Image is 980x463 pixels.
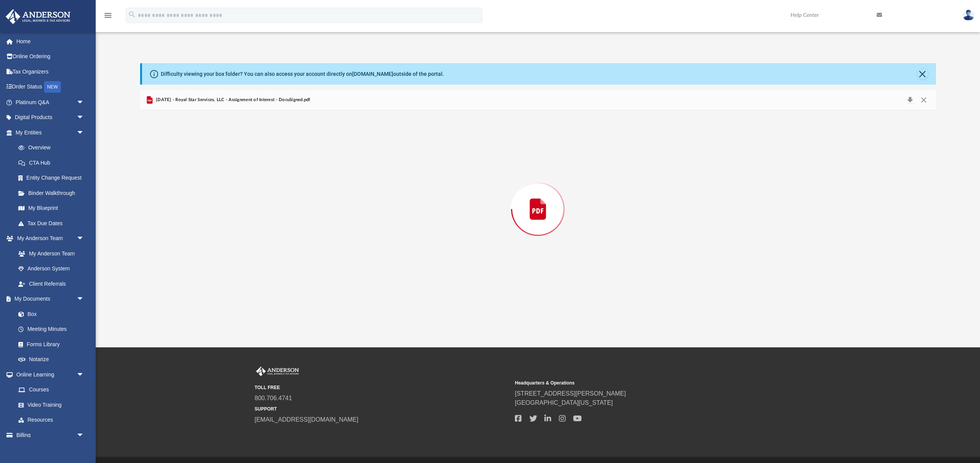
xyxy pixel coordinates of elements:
[11,170,96,186] a: Entity Change Request
[77,367,92,383] span: arrow_drop_down
[77,110,92,126] span: arrow_drop_down
[5,231,92,246] a: My Anderson Teamarrow_drop_down
[255,366,301,376] img: Anderson Advisors Platinum Portal
[5,110,96,125] a: Digital Productsarrow_drop_down
[128,10,136,19] i: search
[103,15,113,20] a: menu
[5,427,96,443] a: Billingarrow_drop_down
[352,71,393,77] a: [DOMAIN_NAME]
[255,416,358,423] a: [EMAIL_ADDRESS][DOMAIN_NAME]
[44,81,61,93] div: NEW
[255,406,510,412] small: SUPPORT
[11,246,88,261] a: My Anderson Team
[5,125,96,140] a: My Entitiesarrow_drop_down
[77,231,92,247] span: arrow_drop_down
[11,352,92,367] a: Notarize
[11,306,88,322] a: Box
[11,140,96,155] a: Overview
[11,155,96,170] a: CTA Hub
[11,201,92,216] a: My Blueprint
[103,11,113,20] i: menu
[5,367,92,382] a: Online Learningarrow_drop_down
[515,380,770,386] small: Headquarters & Operations
[515,390,626,397] a: [STREET_ADDRESS][PERSON_NAME]
[154,97,310,103] span: [DATE] - Royal Star Services, LLC - Assignment of Interest - DocuSigned.pdf
[5,34,96,49] a: Home
[5,64,96,79] a: Tax Organizers
[140,90,936,308] div: Preview
[5,79,96,95] a: Order StatusNEW
[3,9,73,24] img: Anderson Advisors Platinum Portal
[77,291,92,307] span: arrow_drop_down
[5,95,96,110] a: Platinum Q&Aarrow_drop_down
[903,95,917,105] button: Download
[11,216,96,231] a: Tax Due Dates
[11,412,92,428] a: Resources
[255,395,292,401] a: 800.706.4741
[11,397,88,412] a: Video Training
[11,261,92,276] a: Anderson System
[255,384,510,391] small: TOLL FREE
[11,382,92,398] a: Courses
[77,95,92,110] span: arrow_drop_down
[11,322,92,337] a: Meeting Minutes
[11,276,92,291] a: Client Referrals
[917,69,928,79] button: Close
[963,10,974,21] img: User Pic
[77,427,92,443] span: arrow_drop_down
[11,337,88,352] a: Forms Library
[5,49,96,64] a: Online Ordering
[77,125,92,141] span: arrow_drop_down
[917,95,931,105] button: Close
[11,185,96,201] a: Binder Walkthrough
[515,399,613,406] a: [GEOGRAPHIC_DATA][US_STATE]
[161,70,444,78] div: Difficulty viewing your box folder? You can also access your account directly on outside of the p...
[5,291,92,307] a: My Documentsarrow_drop_down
